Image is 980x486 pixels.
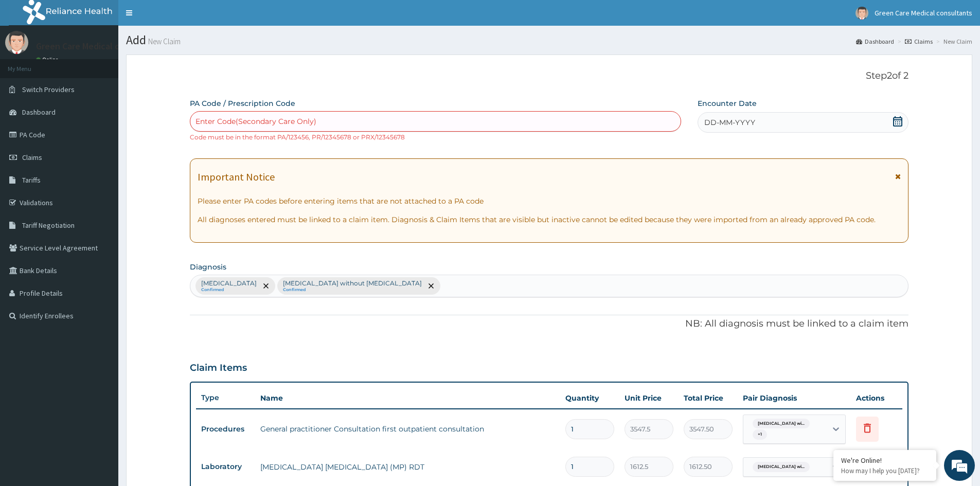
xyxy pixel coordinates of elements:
[841,466,929,475] p: How may I help you today?
[195,116,316,127] div: Enter Code(Secondary Care Only)
[619,388,679,408] th: Unit Price
[22,221,75,230] span: Tariff Negotiation
[22,175,41,185] span: Tariffs
[753,419,810,429] span: [MEDICAL_DATA] wi...
[201,279,257,287] p: [MEDICAL_DATA]
[255,457,560,477] td: [MEDICAL_DATA] [MEDICAL_DATA] (MP) RDT
[190,70,908,82] p: Step 2 of 2
[36,56,61,63] a: Online
[841,456,929,465] div: We're Online!
[196,420,255,439] td: Procedures
[753,462,810,472] span: [MEDICAL_DATA] wi...
[856,37,894,46] a: Dashboard
[126,33,972,47] h1: Add
[283,279,422,287] p: [MEDICAL_DATA] without [MEDICAL_DATA]
[190,262,226,272] label: Diagnosis
[704,117,755,128] span: DD-MM-YYYY
[738,388,851,408] th: Pair Diagnosis
[934,37,972,46] li: New Claim
[560,388,619,408] th: Quantity
[198,196,901,206] p: Please enter PA codes before entering items that are not attached to a PA code
[875,8,972,17] span: Green Care Medical consultants
[5,31,28,54] img: User Image
[22,85,75,94] span: Switch Providers
[19,51,42,77] img: d_794563401_company_1708531726252_794563401
[198,171,275,183] h1: Important Notice
[283,287,422,293] small: Confirmed
[22,153,42,162] span: Claims
[36,42,163,51] p: Green Care Medical consultants
[60,130,142,233] span: We're online!
[190,317,908,331] p: NB: All diagnosis must be linked to a claim item
[905,37,933,46] a: Claims
[196,457,255,476] td: Laboratory
[856,7,868,20] img: User Image
[198,214,901,225] p: All diagnoses entered must be linked to a claim item. Diagnosis & Claim Items that are visible bu...
[255,419,560,439] td: General practitioner Consultation first outpatient consultation
[5,281,196,317] textarea: Type your message and hit 'Enter'
[54,58,173,71] div: Chat with us now
[190,133,405,141] small: Code must be in the format PA/123456, PR/12345678 or PRX/12345678
[190,98,295,109] label: PA Code / Prescription Code
[679,388,738,408] th: Total Price
[169,5,193,30] div: Minimize live chat window
[196,388,255,407] th: Type
[698,98,757,109] label: Encounter Date
[22,107,56,117] span: Dashboard
[426,281,436,291] span: remove selection option
[851,388,902,408] th: Actions
[261,281,271,291] span: remove selection option
[190,363,247,374] h3: Claim Items
[753,429,767,440] span: + 1
[146,38,181,45] small: New Claim
[201,287,257,293] small: Confirmed
[255,388,560,408] th: Name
